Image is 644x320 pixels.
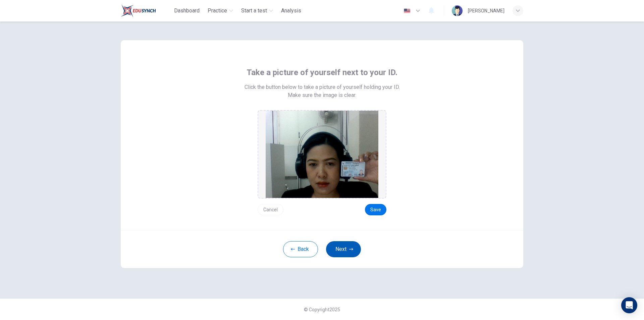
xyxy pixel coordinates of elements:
[121,4,171,17] a: Train Test logo
[621,297,637,313] div: Open Intercom Messenger
[283,241,318,257] button: Back
[205,5,236,17] button: Practice
[452,5,463,16] img: Profile picture
[326,241,361,257] button: Next
[281,7,301,15] span: Analysis
[468,7,504,15] div: [PERSON_NAME]
[174,7,200,15] span: Dashboard
[247,67,397,78] span: Take a picture of yourself next to your ID.
[245,83,400,91] span: Click the button below to take a picture of yourself holding your ID.
[208,7,227,15] span: Practice
[403,8,411,13] img: en
[241,7,267,15] span: Start a test
[365,204,386,215] button: Save
[278,5,304,17] button: Analysis
[171,5,202,17] button: Dashboard
[304,307,340,312] span: © Copyright 2025
[288,91,356,99] span: Make sure the image is clear.
[266,111,378,198] img: preview screemshot
[258,204,283,215] button: Cancel
[121,4,156,17] img: Train Test logo
[238,5,276,17] button: Start a test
